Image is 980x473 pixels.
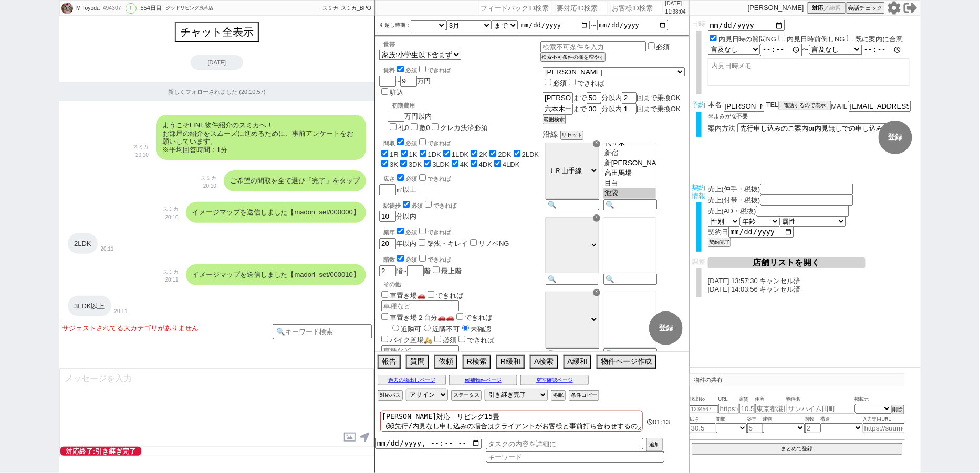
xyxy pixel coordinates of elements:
[156,115,366,160] div: ようこそLINE物件紹介のスミカへ！ お部屋の紹介をスムーズに進めるために、事前アンケートをお願いしています。 ※平均回答時間：1分
[805,423,821,433] input: 2
[747,423,763,433] input: 5
[398,124,409,132] label: 礼0
[597,355,656,369] button: 物件ページ作成
[390,325,421,333] label: 近隣可
[68,233,98,254] div: 2LDK
[379,226,540,249] div: 年以内
[821,415,863,424] span: 構造
[432,160,450,168] label: 3LDK
[379,336,432,344] label: バイク置場🛵
[603,199,657,210] input: 🔍
[273,324,372,339] input: 🔍キーワード検索
[381,291,388,298] input: 車置き場🚗
[126,3,137,14] div: !
[133,151,149,159] p: 20:10
[555,2,608,14] input: 要対応ID検索
[163,205,179,213] p: スミカ
[68,296,111,317] div: 3LDK以上
[496,355,525,369] button: R緩和
[186,264,366,285] div: イメージマップを送信しました【madori_set/000010】
[141,4,162,13] div: 554日目
[779,101,831,110] button: 電話するので表示
[383,253,540,264] div: 階数
[341,5,371,11] span: スミカ_BPO
[603,198,656,208] option: 大塚
[421,325,460,333] label: 近隣不可
[846,2,885,14] button: 会話チェック
[656,43,670,51] label: 必須
[101,245,114,253] p: 20:11
[61,3,73,14] img: 0hWf7mkIhYCEkaFCCI_Od2NmpECyM5ZVFbMyZPKCccVHpwd08eZHoQL31HUnAndB9KNHZPLSpEXn4WB38vBEL0fR0kVn4jIEk...
[546,274,599,285] input: 🔍
[224,170,366,191] div: ご希望の間取を全て選び「完了」をタップ
[755,404,787,414] input: 東京都港区海岸３
[419,124,430,132] label: 敷0
[603,188,656,198] option: 池袋
[166,4,213,13] div: グッドリビング浅草店
[787,404,855,414] input: サンハイム田町
[603,168,656,178] option: 高田馬場
[708,277,918,285] p: [DATE] 13:57:30 キャンセル済
[419,66,426,72] input: できれば
[747,415,763,424] span: 築年
[718,404,739,414] input: https://suumo.jp/chintai/jnc_000022489271
[409,150,418,158] label: 1K
[716,415,747,424] span: 間取
[546,348,599,359] input: 🔍
[593,289,600,296] div: ☓
[690,405,718,413] input: 1234567
[546,199,599,210] input: 🔍
[441,267,462,275] label: 最上階
[405,67,417,73] span: 必須
[603,178,656,188] option: 目白
[383,199,540,210] div: 駅徒歩
[379,314,454,321] label: 車置き場２台分🚗🚗
[405,176,417,182] span: 必須
[543,92,685,103] div: まで 分以内
[390,89,403,96] label: 駐込
[417,140,451,146] label: できれば
[424,325,431,331] input: 近隣不可
[863,423,905,433] input: https://suumo.jp/chintai/jnc_000022489271
[381,336,388,342] input: バイク置場🛵
[692,184,706,200] span: 契約情報
[787,395,855,404] span: 物件名
[381,300,459,311] input: 車種など
[186,202,366,223] div: イメージマップを送信しました【madori_set/000000】
[425,292,463,299] label: できれば
[388,98,488,133] div: 万円以内
[454,314,492,321] label: できれば
[708,195,918,206] div: 売上(付帯・税抜)
[498,150,511,158] label: 2DK
[567,79,604,87] label: できれば
[755,395,787,404] span: 住所
[479,160,492,168] label: 4DK
[460,160,468,168] label: 4K
[60,447,141,456] span: 対応終了:引き継ぎ完了
[787,35,846,43] label: 内見日時前倒しNG
[175,22,259,42] button: チャット全表示
[593,214,600,222] div: ☓
[708,227,918,238] div: 契約日
[100,4,123,13] div: 494307
[591,23,596,28] label: 〜
[637,105,681,113] span: 回まで乗換OK
[763,415,805,424] span: 建物
[425,201,432,208] input: できれば
[443,336,456,344] span: 必須
[463,355,491,369] button: R検索
[322,5,338,11] span: スミカ
[708,238,731,247] button: 契約完了
[451,390,482,401] button: ステータス
[163,213,179,222] p: 20:10
[383,64,451,74] div: 賃料
[812,4,824,12] span: 対応
[378,390,403,401] button: 対応パス
[423,202,456,209] label: できれば
[692,443,903,455] button: まとめて登録
[379,60,451,98] div: ~ 万円
[603,158,656,168] option: 新[PERSON_NAME]
[593,140,600,147] div: ☓
[417,176,451,182] label: できれば
[411,202,423,209] span: 必須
